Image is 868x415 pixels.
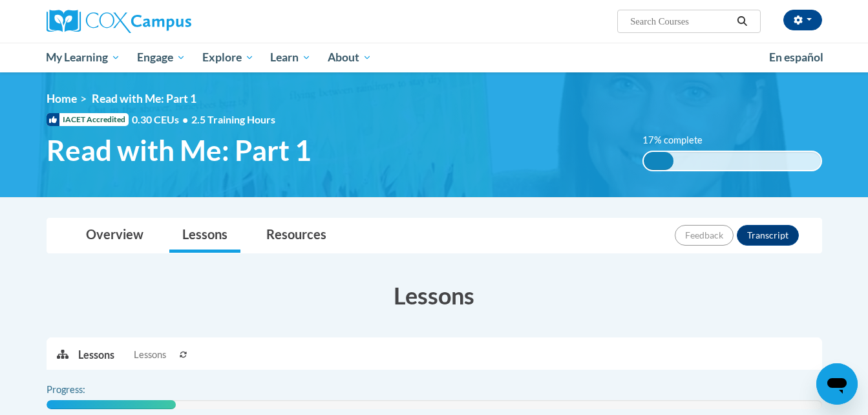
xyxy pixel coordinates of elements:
p: Lessons [78,348,114,362]
label: 17% complete [642,133,717,147]
button: Account Settings [783,10,822,30]
span: 2.5 Training Hours [191,113,275,125]
span: About [328,50,372,65]
button: Search [732,14,752,29]
a: Cox Campus [47,10,292,33]
div: 17% complete [644,152,673,170]
span: • [182,113,188,125]
button: Transcript [737,225,799,246]
a: Engage [129,43,194,72]
span: Explore [202,50,254,65]
a: En español [761,44,832,71]
iframe: Button to launch messaging window [816,363,858,405]
span: Engage [137,50,185,65]
span: Lessons [134,348,166,362]
a: About [319,43,380,72]
a: Lessons [169,218,240,253]
img: Cox Campus [47,10,191,33]
span: IACET Accredited [47,113,129,126]
a: Overview [73,218,156,253]
a: Home [47,92,77,105]
h3: Lessons [47,279,822,312]
a: Explore [194,43,262,72]
span: My Learning [46,50,120,65]
span: Learn [270,50,311,65]
span: Read with Me: Part 1 [92,92,196,105]
a: Learn [262,43,319,72]
span: 0.30 CEUs [132,112,191,127]
span: Read with Me: Part 1 [47,133,312,167]
a: My Learning [38,43,129,72]
input: Search Courses [629,14,732,29]
button: Feedback [675,225,734,246]
a: Resources [253,218,339,253]
label: Progress: [47,383,121,397]
span: En español [769,50,823,64]
div: Main menu [27,43,842,72]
